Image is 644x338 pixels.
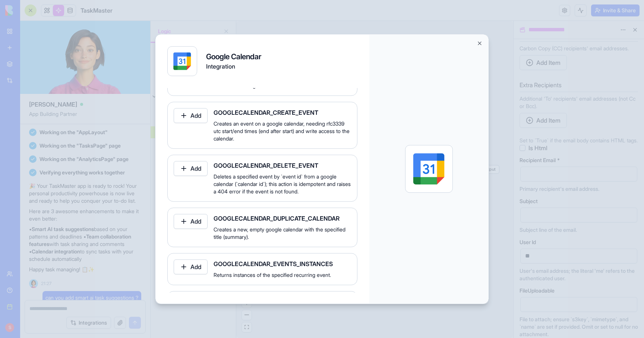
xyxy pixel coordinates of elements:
span: GOOGLECALENDAR_CREATE_EVENT [214,108,351,117]
span: GOOGLECALENDAR_DELETE_EVENT [214,161,351,170]
span: Deletes a specified event by `event id` from a google calendar (`calendar id`); this action is id... [214,173,351,195]
h4: Google Calendar [206,51,261,62]
span: Returns instances of the specified recurring event. [214,271,351,279]
button: Add [174,161,208,176]
span: Creates a new, empty google calendar with the specified title (summary). [214,226,351,241]
button: Add [174,108,208,123]
span: GOOGLECALENDAR_EVENTS_INSTANCES [214,259,351,268]
span: Creates an event on a google calendar, needing rfc3339 utc start/end times (end after start) and ... [214,120,351,142]
button: Add [174,214,208,229]
span: GOOGLECALENDAR_DUPLICATE_CALENDAR [214,214,351,223]
span: Integration [206,62,261,71]
button: Add [174,259,208,274]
